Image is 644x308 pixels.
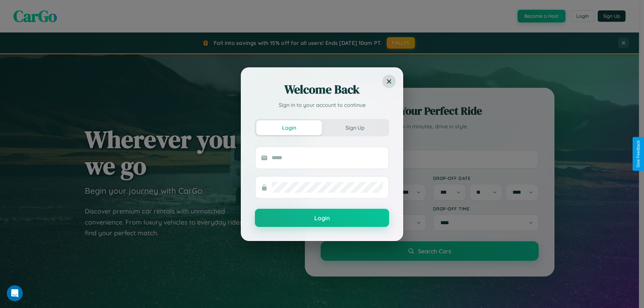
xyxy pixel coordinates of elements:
[255,209,389,227] button: Login
[636,140,641,168] div: Give Feedback
[255,101,389,109] p: Sign in to your account to continue
[322,120,388,135] button: Sign Up
[256,120,322,135] button: Login
[255,81,389,98] h2: Welcome Back
[7,285,23,301] iframe: Intercom live chat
